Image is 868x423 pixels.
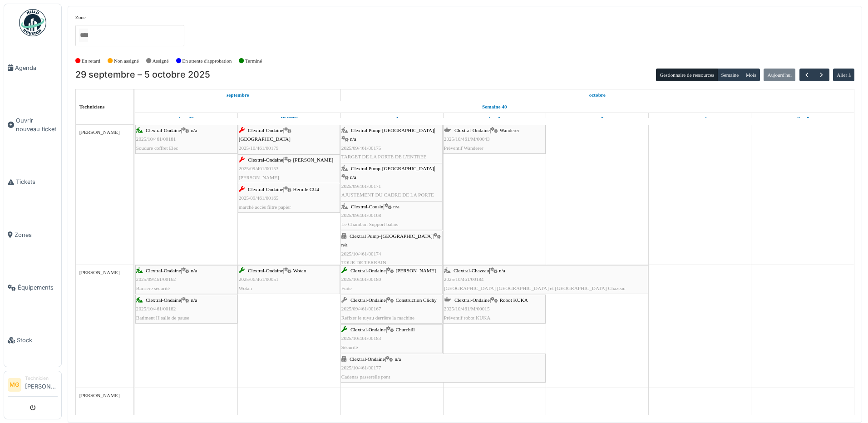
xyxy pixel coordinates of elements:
[351,166,434,171] span: Clextral Pump-[GEOGRAPHIC_DATA]
[136,285,170,291] span: Barriere sécurité
[341,221,398,227] span: Le Chambon Support balais
[278,113,300,124] a: 30 septembre 2025
[15,64,58,72] span: Agenda
[4,41,61,94] a: Agenda
[239,175,279,180] span: [PERSON_NAME]
[341,296,442,322] div: |
[239,204,291,210] span: marché accès filtre papier
[341,164,442,208] div: |
[395,297,436,303] span: Construction Clichy
[191,128,197,133] span: n/a
[454,297,490,303] span: Clextral-Ondaine
[75,69,210,80] h2: 29 septembre – 5 octobre 2025
[444,296,545,322] div: |
[79,29,88,42] input: Tous
[350,297,386,303] span: Clextral-Ondaine
[4,314,61,367] a: Stock
[341,276,381,282] span: 2025/10/461/00180
[341,154,427,168] span: TARGET DE LA PORTE DE L'ENTREE PRINCIPALE FROTTE AU SOL
[454,128,490,133] span: Clextral-Ondaine
[16,177,58,186] span: Tickets
[239,185,339,211] div: |
[248,268,283,273] span: Clextral-Ondaine
[350,136,356,142] span: n/a
[742,69,760,81] button: Mois
[18,283,58,292] span: Équipements
[341,266,442,293] div: |
[239,195,279,201] span: 2025/09/461/00165
[4,208,61,261] a: Zones
[444,266,647,293] div: |
[224,89,252,101] a: 29 septembre 2025
[239,126,339,161] div: |
[341,344,358,350] span: Sécurité
[79,393,120,398] span: [PERSON_NAME]
[454,268,489,273] span: Clextral-Chazeau
[833,69,854,81] button: Aller à
[341,212,381,218] span: 2025/09/461/00168
[587,89,608,101] a: 1 octobre 2025
[393,204,399,209] span: n/a
[136,306,176,311] span: 2025/10/461/00182
[350,268,386,273] span: Clextral-Ondaine
[293,157,333,162] span: [PERSON_NAME]
[341,374,390,379] span: Cadenas passerelle pont
[146,297,181,303] span: Clextral-Ondaine
[395,268,436,273] span: [PERSON_NAME]
[350,174,356,180] span: n/a
[395,356,401,362] span: n/a
[25,375,58,382] div: Technicien
[182,57,232,65] label: En attente d'approbation
[239,145,279,151] span: 2025/10/461/00179
[341,183,381,189] span: 2025/09/461/00171
[395,327,414,332] span: Churchill
[444,136,490,142] span: 2025/10/461/M/00043
[248,187,283,192] span: Clextral-Ondaine
[341,126,442,170] div: |
[136,126,237,152] div: |
[341,285,352,291] span: Fuite
[499,128,519,133] span: Wanderer
[239,156,339,182] div: |
[799,69,814,82] button: Précédent
[245,57,262,65] label: Terminé
[341,251,381,256] span: 2025/10/461/00174
[25,375,58,394] li: [PERSON_NAME]
[248,128,283,133] span: Clextral-Ondaine
[486,113,503,124] a: 2 octobre 2025
[341,192,434,206] span: AJUSTEMENT DU CADRE DE LA PORTE PIETONNE ATELIER RICAMARIE
[794,113,812,124] a: 5 octobre 2025
[341,260,386,265] span: TOUR DE TERRAIN
[136,315,189,320] span: Batiment H salle de pause
[136,145,178,151] span: Soudure coffret Elec
[17,336,58,344] span: Stock
[8,378,21,392] li: MG
[79,270,120,275] span: [PERSON_NAME]
[146,128,181,133] span: Clextral-Ondaine
[341,335,381,341] span: 2025/10/461/00183
[350,327,386,332] span: Clextral-Ondaine
[136,296,237,322] div: |
[4,156,61,208] a: Tickets
[341,315,414,320] span: Refixer le tuyau derrière la machine
[239,136,291,142] span: [GEOGRAPHIC_DATA]
[656,69,718,81] button: Gestionnaire de ressources
[717,69,742,81] button: Semaine
[341,232,442,267] div: |
[239,266,339,293] div: |
[480,101,509,113] a: Semaine 40
[239,166,279,171] span: 2025/09/461/00153
[341,242,348,247] span: n/a
[146,268,181,273] span: Clextral-Ondaine
[351,204,383,209] span: Clextral-Cousin
[341,325,442,352] div: |
[764,69,795,81] button: Aujourd'hui
[814,69,829,82] button: Suivant
[239,154,285,159] span: Capeaux de protection
[444,285,626,291] span: [GEOGRAPHIC_DATA] [GEOGRAPHIC_DATA] et [GEOGRAPHIC_DATA] Chazeau
[177,113,196,124] a: 29 septembre 2025
[341,355,545,381] div: |
[114,57,139,65] label: Non assigné
[444,276,484,282] span: 2025/10/461/00184
[588,113,606,124] a: 3 octobre 2025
